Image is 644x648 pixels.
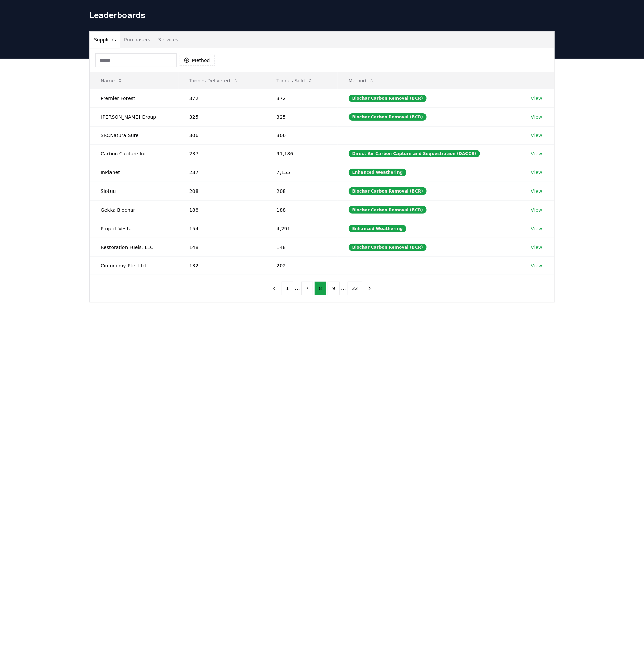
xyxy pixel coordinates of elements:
td: [PERSON_NAME] Group [90,107,179,126]
button: Method [343,74,380,87]
button: 9 [328,282,340,295]
button: 1 [282,282,293,295]
button: 7 [301,282,313,295]
button: Services [154,32,183,48]
td: 372 [179,89,266,107]
div: Enhanced Weathering [349,169,407,176]
td: Project Vesta [90,219,179,238]
td: Circonomy Pte. Ltd. [90,256,179,275]
td: 325 [266,107,338,126]
td: 325 [179,107,266,126]
a: View [531,169,542,176]
td: 132 [179,256,266,275]
td: InPlanet [90,163,179,182]
button: 8 [315,282,326,295]
td: 91,186 [266,144,338,163]
button: 22 [348,282,362,295]
button: next page [364,282,375,295]
div: Direct Air Carbon Capture and Sequestration (DACCS) [349,150,480,157]
a: View [531,95,542,102]
td: 202 [266,256,338,275]
button: Method [180,55,215,66]
div: Biochar Carbon Removal (BCR) [349,95,427,102]
td: Gekka Biochar [90,200,179,219]
button: previous page [269,282,280,295]
td: Siotuu [90,182,179,200]
td: 372 [266,89,338,107]
a: View [531,262,542,269]
td: 188 [266,200,338,219]
td: 7,155 [266,163,338,182]
div: Biochar Carbon Removal (BCR) [349,113,427,121]
h1: Leaderboards [89,10,555,20]
td: 208 [266,182,338,200]
td: 148 [266,238,338,256]
button: Tonnes Sold [271,74,319,87]
div: Biochar Carbon Removal (BCR) [349,187,427,195]
td: SRCNatura Sure [90,126,179,144]
li: ... [341,284,346,293]
div: Enhanced Weathering [349,225,407,232]
td: Premier Forest [90,89,179,107]
a: View [531,132,542,139]
td: 208 [179,182,266,200]
li: ... [295,284,300,293]
a: View [531,114,542,120]
button: Purchasers [120,32,154,48]
a: View [531,206,542,213]
td: Carbon Capture Inc. [90,144,179,163]
td: 237 [179,163,266,182]
td: 306 [179,126,266,144]
button: Suppliers [90,32,120,48]
td: 154 [179,219,266,238]
td: 148 [179,238,266,256]
a: View [531,225,542,232]
td: 306 [266,126,338,144]
div: Biochar Carbon Removal (BCR) [349,244,427,251]
div: Biochar Carbon Removal (BCR) [349,206,427,214]
a: View [531,244,542,251]
td: 188 [179,200,266,219]
a: View [531,188,542,195]
td: Restoration Fuels, LLC [90,238,179,256]
td: 4,291 [266,219,338,238]
button: Name [95,74,128,87]
td: 237 [179,144,266,163]
a: View [531,150,542,157]
button: Tonnes Delivered [184,74,244,87]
